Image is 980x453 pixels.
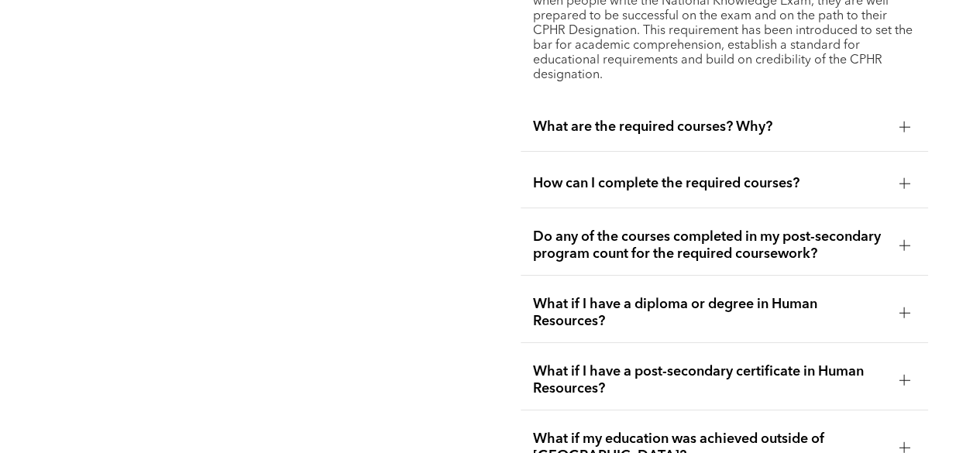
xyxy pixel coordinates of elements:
[533,118,887,136] span: What are the required courses? Why?
[533,363,887,397] span: What if I have a post-secondary certificate in Human Resources?
[533,228,887,263] span: Do any of the courses completed in my post-secondary program count for the required coursework?
[533,175,887,192] span: How can I complete the required courses?
[533,296,887,330] span: What if I have a diploma or degree in Human Resources?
